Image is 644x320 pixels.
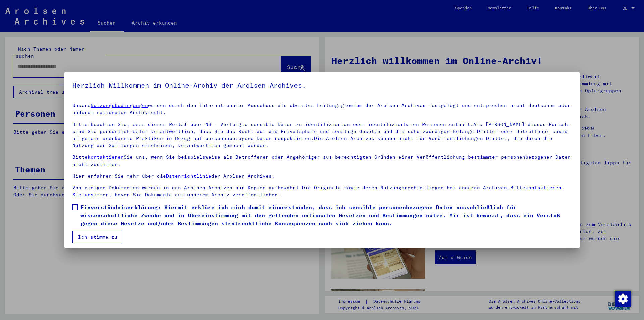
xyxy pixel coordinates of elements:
[72,80,572,91] h5: Herzlich Willkommen im Online-Archiv der Arolsen Archives.
[72,121,572,149] p: Bitte beachten Sie, dass dieses Portal über NS - Verfolgte sensible Daten zu identifizierten oder...
[166,173,211,179] a: Datenrichtlinie
[91,102,148,108] a: Nutzungsbedingungen
[72,102,572,116] p: Unsere wurden durch den Internationalen Ausschuss als oberstes Leitungsgremium der Arolsen Archiv...
[72,154,572,168] p: Bitte Sie uns, wenn Sie beispielsweise als Betroffener oder Angehöriger aus berechtigten Gründen ...
[615,291,631,307] img: Zustimmung ändern
[88,154,124,160] a: kontaktieren
[72,184,572,198] p: Von einigen Dokumenten werden in den Arolsen Archives nur Kopien aufbewahrt.Die Originale sowie d...
[80,203,572,227] span: Einverständniserklärung: Hiermit erkläre ich mich damit einverstanden, dass ich sensible personen...
[614,290,631,307] div: Zustimmung ändern
[72,173,572,180] p: Hier erfahren Sie mehr über die der Arolsen Archives.
[72,231,123,243] button: Ich stimme zu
